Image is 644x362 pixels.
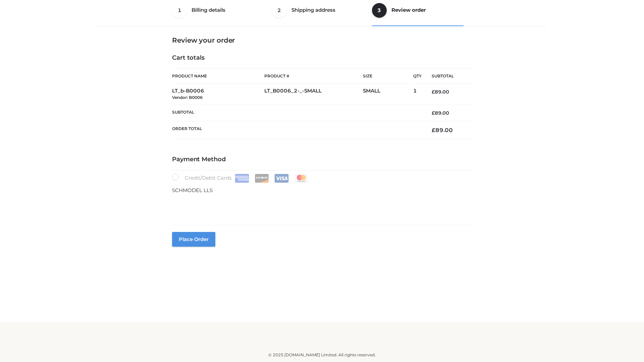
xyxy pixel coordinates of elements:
[413,84,422,105] td: 1
[172,186,472,195] p: SCHMODEL LLS
[171,193,471,218] iframe: Secure payment input frame
[363,84,413,105] td: SMALL
[264,84,363,105] td: LT_B0006_2-_-SMALL
[413,68,422,84] th: Qty
[432,89,435,95] span: £
[235,174,249,183] img: Amex
[274,174,289,183] img: Visa
[294,174,309,183] img: Mastercard
[432,127,435,133] span: £
[432,127,453,133] bdi: 89.00
[264,68,363,84] th: Product #
[255,174,269,183] img: Discover
[172,68,264,84] th: Product Name
[432,110,435,116] span: £
[172,156,472,163] h4: Payment Method
[432,89,449,95] bdi: 89.00
[432,110,449,116] bdi: 89.00
[363,69,410,84] th: Size
[172,121,422,139] th: Order Total
[422,69,472,84] th: Subtotal
[100,352,544,358] div: © 2025 [DOMAIN_NAME] Limited. All rights reserved.
[172,232,215,247] button: Place order
[172,105,422,121] th: Subtotal
[172,95,203,100] small: Vendor: B0006
[172,174,309,183] label: Credit/Debit Cards
[172,36,472,44] h3: Review your order
[172,84,264,105] td: LT_b-B0006
[172,54,472,62] h4: Cart totals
